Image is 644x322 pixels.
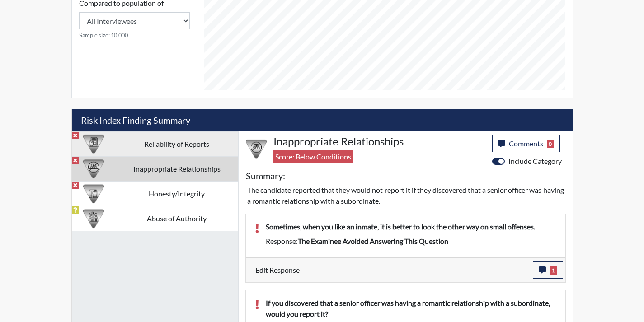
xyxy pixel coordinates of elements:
div: Response: [259,236,563,247]
td: Inappropriate Relationships [116,156,238,181]
span: 1 [550,266,557,275]
h4: Inappropriate Relationships [273,135,485,148]
span: The examinee avoided answering this question [298,237,448,245]
p: Sometimes, when you like an inmate, it is better to look the other way on small offenses. [266,221,556,232]
small: Sample size: 10,000 [79,31,190,40]
span: Score: Below Conditions [273,150,353,163]
td: Abuse of Authority [116,206,238,231]
button: 1 [533,261,563,279]
h5: Summary: [246,170,285,181]
img: CATEGORY%20ICON-14.139f8ef7.png [83,159,104,179]
span: Comments [509,139,543,148]
td: Honesty/Integrity [116,181,238,206]
p: The candidate reported that they would not report it if they discovered that a senior officer was... [247,185,564,206]
h5: Risk Index Finding Summary [72,109,573,131]
td: Reliability of Reports [116,131,238,156]
span: 0 [547,140,555,148]
img: CATEGORY%20ICON-01.94e51fac.png [83,208,104,229]
img: CATEGORY%20ICON-20.4a32fe39.png [83,134,104,154]
label: Edit Response [255,261,300,279]
button: Comments0 [492,135,560,152]
img: CATEGORY%20ICON-11.a5f294f4.png [83,183,104,204]
img: CATEGORY%20ICON-14.139f8ef7.png [246,139,267,159]
p: If you discovered that a senior officer was having a romantic relationship with a subordinate, wo... [266,298,556,319]
div: Update the test taker's response, the change might impact the score [300,261,533,279]
label: Include Category [508,156,562,167]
